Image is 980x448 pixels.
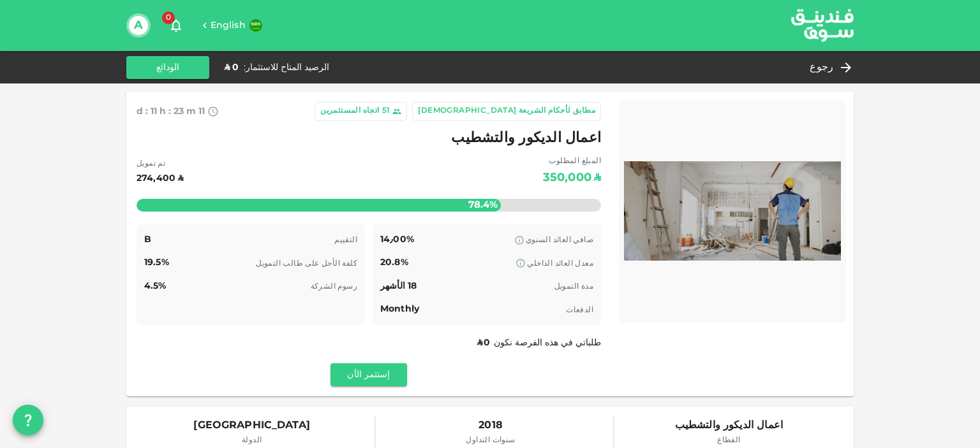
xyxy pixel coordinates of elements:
[418,105,595,118] div: مطابق لأحكام الشريعة [DEMOGRAPHIC_DATA]
[211,21,246,30] span: English
[477,338,601,347] span: طلباتي في هذه الفرصة نكون
[566,307,593,314] span: الدفعات
[249,19,262,32] img: flag-sa.b9a346574cdc8950dd34b50780441f57.svg
[791,1,854,50] a: logo
[775,1,870,50] img: logo
[527,260,593,268] span: معدل العائد الداخلي
[144,282,167,291] span: 4.5%
[466,417,515,435] span: 2018
[137,158,183,171] span: تم تمويل
[151,107,157,116] span: 11
[144,258,169,267] span: 19.5%
[144,235,151,244] span: B
[380,258,408,267] span: 20.8%
[675,417,783,435] span: اعمال الديكور والتشطيب
[163,13,189,38] button: 0
[320,105,379,118] div: اتجاه المستثمرين
[380,235,414,244] span: 14٫00%
[810,59,833,76] span: رجوع
[256,260,357,268] span: كلفة الأجل على طالب التمويل
[174,107,184,116] span: 23
[554,283,593,291] span: مدة التمويل
[380,282,417,291] span: 18 الأشهر
[466,435,515,447] span: سنوات التداول
[382,105,390,118] div: 51
[477,338,482,347] span: ʢ
[193,417,310,435] span: [GEOGRAPHIC_DATA]
[137,107,148,116] span: d :
[225,61,239,74] div: ʢ 0
[311,283,357,291] span: رسوم الشركة
[162,11,175,24] span: 0
[624,105,841,317] img: Marketplace Logo
[334,236,357,244] span: التقييم
[675,435,783,447] span: القطاع
[380,305,419,314] span: Monthly
[244,61,329,74] div: الرصيد المتاح للاستثمار :
[198,107,205,116] span: 11
[186,107,196,116] span: m
[126,56,209,79] button: الودائع
[543,155,601,168] span: المبلغ المطلوب
[160,107,171,116] span: h :
[330,363,407,386] button: إستثمر الآن
[484,338,490,347] span: 0
[13,405,43,435] button: question
[129,16,148,35] button: A
[526,236,593,244] span: صافي العائد السنوي
[451,126,601,151] span: اعمال الديكور والتشطيب
[193,435,310,447] span: الدولة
